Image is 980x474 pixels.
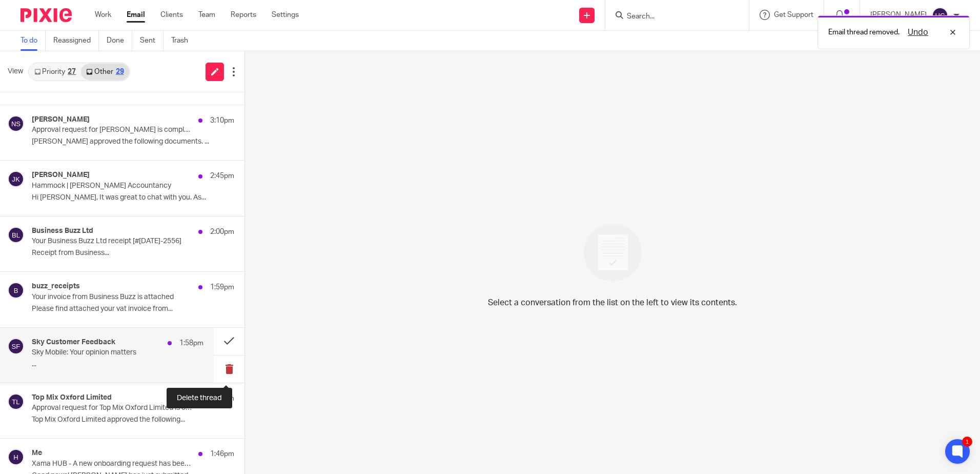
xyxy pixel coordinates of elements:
[8,338,24,354] img: svg%3E
[8,282,24,299] img: svg%3E
[8,66,23,77] span: View
[32,137,234,146] p: [PERSON_NAME] approved the following documents. ...
[8,171,24,187] img: svg%3E
[905,26,931,38] button: Undo
[962,437,972,447] div: 1
[932,7,948,24] img: svg%3E
[21,8,72,22] img: Pixie
[231,10,256,20] a: Reports
[32,360,203,369] p: ...
[68,68,76,75] div: 27
[53,31,99,51] a: Reassigned
[8,115,24,132] img: svg%3E
[21,31,46,51] a: To do
[160,10,183,20] a: Clients
[32,126,194,134] p: Approval request for [PERSON_NAME] is complete
[210,115,234,126] p: 3:10pm
[32,393,112,402] h4: Top Mix Oxford Limited
[32,249,234,258] p: Receipt from Business...
[81,64,129,80] a: Other29
[32,460,194,468] p: Xama HUB - A new onboarding request has been returned
[210,393,234,404] p: 1:52pm
[32,338,115,347] h4: Sky Customer Feedback
[210,282,234,292] p: 1:59pm
[8,227,24,243] img: svg%3E
[32,237,194,246] p: Your Business Buzz Ltd receipt [#[DATE]-2556]
[32,416,234,424] p: Top Mix Oxford Limited approved the following...
[32,227,93,235] h4: Business Buzz Ltd
[32,171,90,180] h4: [PERSON_NAME]
[32,293,194,302] p: Your invoice from Business Buzz is attached
[8,449,24,465] img: svg%3E
[32,115,90,124] h4: [PERSON_NAME]
[210,449,234,459] p: 1:46pm
[32,193,234,202] p: Hi [PERSON_NAME], It was great to chat with you. As...
[210,227,234,237] p: 2:00pm
[95,10,111,20] a: Work
[828,27,900,37] p: Email thread removed.
[198,10,215,20] a: Team
[140,31,164,51] a: Sent
[116,68,124,75] div: 29
[210,171,234,181] p: 2:45pm
[127,10,145,20] a: Email
[179,338,203,348] p: 1:58pm
[32,305,234,313] p: Please find attached your vat invoice from...
[272,10,299,20] a: Settings
[171,31,196,51] a: Trash
[32,348,169,357] p: Sky Mobile: Your opinion matters
[32,404,194,412] p: Approval request for Top Mix Oxford Limited is complete
[107,31,132,51] a: Done
[577,217,648,288] img: image
[488,297,737,309] p: Select a conversation from the list on the left to view its contents.
[32,282,80,291] h4: buzz_receipts
[29,64,81,80] a: Priority27
[8,393,24,410] img: svg%3E
[32,182,194,190] p: Hammock | ​​[PERSON_NAME] Accountancy
[32,449,42,458] h4: Me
